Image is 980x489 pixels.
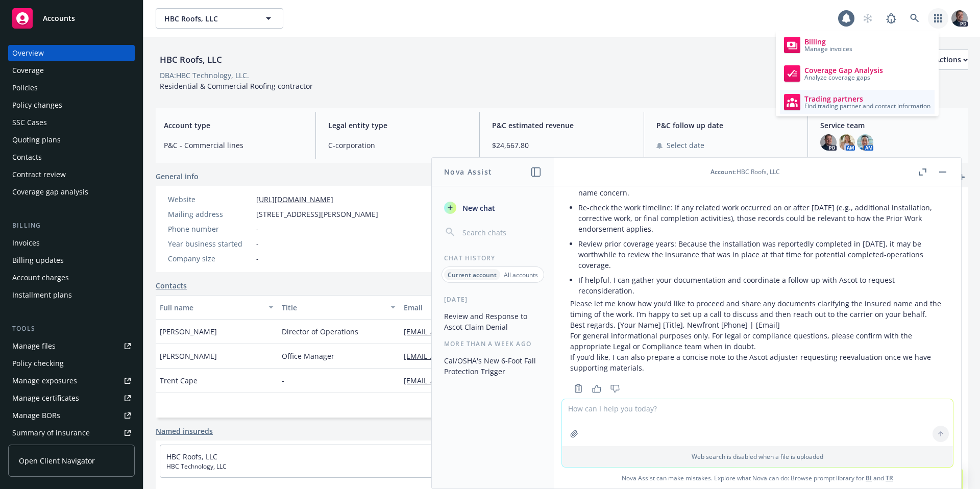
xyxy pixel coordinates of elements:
div: Overview [12,45,44,61]
button: HBC Roofs, LLC [156,8,283,29]
span: Account type [164,120,303,131]
a: TR [886,474,893,482]
div: Policies [12,80,38,96]
a: HBC Roofs, LLC [166,452,217,461]
a: Policies [8,80,135,96]
div: Manage BORs [12,407,60,424]
div: Phone number [168,224,252,234]
img: photo [857,134,873,151]
a: Coverage gap analysis [8,184,135,200]
div: Billing [8,221,135,231]
div: SSC Cases [12,114,47,131]
p: Please let me know how you’d like to proceed and share any documents clarifying the insured name ... [570,298,945,320]
div: Policy changes [12,97,62,113]
span: HBC Technology, LLC [166,462,446,471]
span: Billing [804,38,852,46]
div: Year business started [168,238,252,249]
div: Full name [160,302,262,313]
span: P&C - Commercial lines [164,140,303,151]
span: C-corporation [328,140,468,151]
span: P&C estimated revenue [492,120,631,131]
span: Service team [820,120,960,131]
div: Manage certificates [12,390,79,406]
a: [EMAIL_ADDRESS][PERSON_NAME][DOMAIN_NAME] [404,327,589,336]
a: Invoices [8,235,135,251]
div: Quoting plans [12,132,61,148]
img: photo [839,134,855,151]
span: P&C follow up date [656,120,796,131]
span: New chat [460,203,495,213]
a: Named insureds [156,426,213,436]
span: - [256,238,259,249]
input: Search chats [460,225,542,239]
a: Coverage [8,62,135,79]
button: Cal/OSHA's New 6-Foot Fall Protection Trigger [440,352,546,380]
img: photo [820,134,837,151]
span: - [282,375,284,386]
span: Residential & Commercial Roofing contractor [160,81,313,91]
div: : HBC Roofs, LLC [710,167,780,176]
a: Search [904,8,925,29]
button: Title [278,295,400,320]
button: Full name [156,295,278,320]
li: If helpful, I can gather your documentation and coordinate a follow-up with Ascot to request reco... [578,273,945,298]
span: [PERSON_NAME] [160,326,217,337]
div: DBA: HBC Technology, LLC. [160,70,249,81]
span: [PERSON_NAME] [160,351,217,361]
a: Coverage Gap Analysis [780,61,935,86]
img: photo [951,10,968,27]
span: Manage invoices [804,46,852,52]
a: Switch app [928,8,948,29]
p: If you’d like, I can also prepare a concise note to the Ascot adjuster requesting reevaluation on... [570,352,945,373]
div: Manage files [12,338,56,354]
a: [URL][DOMAIN_NAME] [256,194,333,204]
span: Analyze coverage gaps [804,75,883,81]
button: New chat [440,199,546,217]
span: Trent Cape [160,375,198,386]
a: Manage exposures [8,373,135,389]
span: - [256,224,259,234]
p: Web search is disabled when a file is uploaded [568,452,947,461]
span: $24,667.80 [492,140,631,151]
p: All accounts [504,271,538,279]
a: Overview [8,45,135,61]
span: Open Client Navigator [19,455,95,466]
span: - [256,253,259,264]
a: Contacts [8,149,135,165]
a: Quoting plans [8,132,135,148]
div: Coverage [12,62,44,79]
div: Policy checking [12,355,64,372]
a: Policy checking [8,355,135,372]
li: Re-check the work timeline: If any related work occurred on or after [DATE] (e.g., additional ins... [578,200,945,236]
a: [EMAIL_ADDRESS][DOMAIN_NAME] [404,376,531,385]
a: Account charges [8,270,135,286]
a: Manage files [8,338,135,354]
a: Summary of insurance [8,425,135,441]
span: Nova Assist can make mistakes. Explore what Nova can do: Browse prompt library for and [558,468,957,488]
a: SSC Cases [8,114,135,131]
div: More than a week ago [432,339,554,348]
div: Tools [8,324,135,334]
div: HBC Roofs, LLC [156,53,226,66]
div: Contract review [12,166,66,183]
a: Contacts [156,280,187,291]
div: Contacts [12,149,42,165]
h1: Nova Assist [444,166,492,177]
div: Mailing address [168,209,252,219]
div: Account charges [12,270,69,286]
button: Email [400,295,603,320]
a: Accounts [8,4,135,33]
span: Office Manager [282,351,334,361]
a: Contract review [8,166,135,183]
button: Thumbs down [607,381,623,396]
span: Account [710,167,735,176]
span: Director of Operations [282,326,358,337]
a: Start snowing [857,8,878,29]
span: General info [156,171,199,182]
button: Actions [935,50,968,70]
a: add [955,171,968,183]
div: Invoices [12,235,40,251]
a: Policy changes [8,97,135,113]
span: Accounts [43,14,75,22]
